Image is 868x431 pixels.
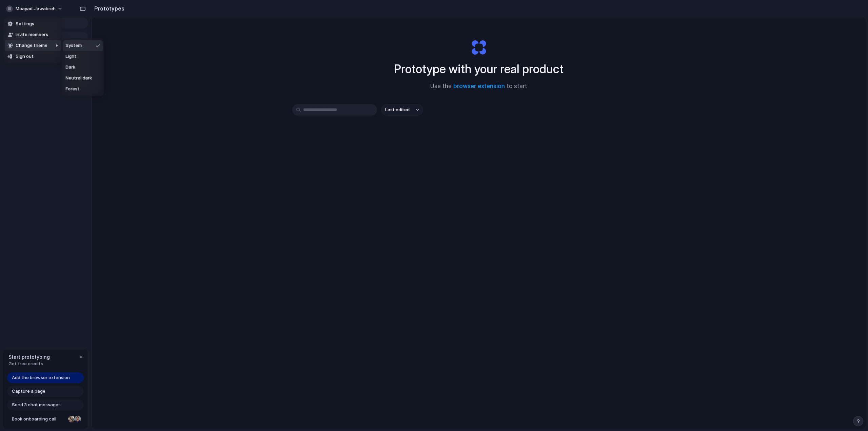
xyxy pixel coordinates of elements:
[16,32,48,38] span: Invite members
[65,86,79,93] span: Forest
[16,53,34,60] span: Sign out
[65,75,92,82] span: Neutral dark
[65,42,82,49] span: System
[65,53,76,60] span: Light
[65,64,75,71] span: Dark
[16,42,47,49] span: Change theme
[16,21,34,27] span: Settings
